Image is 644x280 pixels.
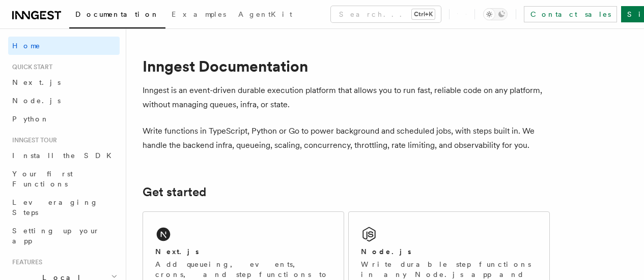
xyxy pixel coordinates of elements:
[143,124,550,152] p: Write functions in TypeScript, Python or Go to power background and scheduled jobs, with steps bu...
[8,63,52,71] span: Quick start
[12,41,41,51] span: Home
[483,8,508,20] button: Toggle dark mode
[12,78,61,86] span: Next.js
[524,6,617,22] a: Contact sales
[8,222,120,250] a: Setting up your app
[165,3,232,27] a: Examples
[12,151,118,160] span: Install the SDK
[12,115,49,123] span: Python
[8,136,57,144] span: Inngest tour
[8,193,120,222] a: Leveraging Steps
[8,37,120,55] a: Home
[12,227,100,245] span: Setting up your app
[8,165,120,193] a: Your first Functions
[412,9,435,19] kbd: Ctrl+K
[143,83,550,112] p: Inngest is an event-driven durable execution platform that allows you to run fast, reliable code ...
[143,57,550,75] h1: Inngest Documentation
[232,3,298,27] a: AgentKit
[69,3,165,28] a: Documentation
[8,73,120,91] a: Next.js
[12,198,98,216] span: Leveraging Steps
[8,110,120,128] a: Python
[331,6,441,22] button: Search...Ctrl+K
[12,170,73,188] span: Your first Functions
[75,10,159,18] span: Documentation
[238,10,292,18] span: AgentKit
[8,91,120,110] a: Node.js
[12,97,61,105] span: Node.js
[155,246,199,257] h2: Next.js
[8,146,120,165] a: Install the SDK
[361,246,411,257] h2: Node.js
[8,258,42,266] span: Features
[143,185,206,199] a: Get started
[172,10,226,18] span: Examples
